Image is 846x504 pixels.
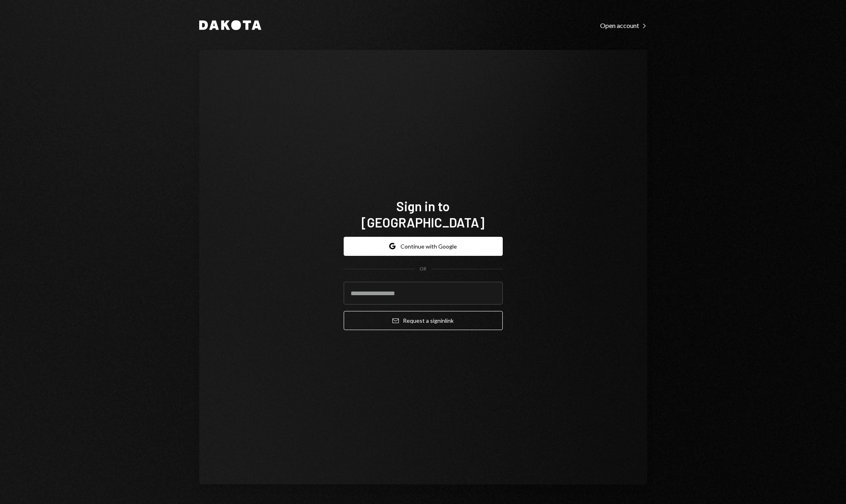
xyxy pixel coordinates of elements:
[344,198,503,230] h1: Sign in to [GEOGRAPHIC_DATA]
[344,311,503,330] button: Request a signinlink
[344,237,503,256] button: Continue with Google
[600,21,647,30] div: Open account
[600,21,647,30] a: Open account
[420,266,426,272] div: OR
